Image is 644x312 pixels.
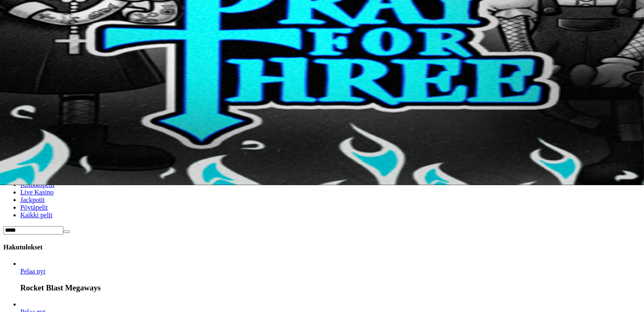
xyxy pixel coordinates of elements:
[3,226,63,235] input: Search
[20,260,641,293] article: Rocket Blast Megaways
[20,283,641,293] h3: Rocket Blast Megaways
[20,211,52,219] a: Kaikki pelit
[20,196,45,203] a: Jackpotit
[3,244,641,251] h4: Hakutulokset
[20,189,54,196] a: Live Kasino
[20,268,45,275] span: Pelaa nyt
[20,204,48,211] a: Pöytäpelit
[20,268,45,275] a: Rocket Blast Megaways
[63,230,70,233] button: clear entry
[3,159,641,219] nav: Lobby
